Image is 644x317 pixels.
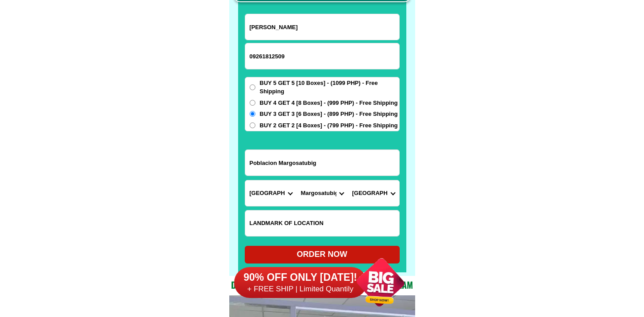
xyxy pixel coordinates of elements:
input: BUY 5 GET 5 [10 Boxes] - (1099 PHP) - Free Shipping [250,84,255,90]
span: BUY 3 GET 3 [6 Boxes] - (899 PHP) - Free Shipping [260,110,398,118]
select: Select commune [348,180,399,206]
input: BUY 2 GET 2 [4 Boxes] - (799 PHP) - Free Shipping [250,122,255,128]
h2: Dedicated and professional consulting team [229,278,415,291]
span: BUY 2 GET 2 [4 Boxes] - (799 PHP) - Free Shipping [260,121,398,130]
h6: 90% OFF ONLY [DATE]! [234,271,367,284]
input: BUY 3 GET 3 [6 Boxes] - (899 PHP) - Free Shipping [250,111,255,117]
select: Select district [297,180,348,206]
input: Input full_name [245,14,399,40]
span: BUY 4 GET 4 [8 Boxes] - (999 PHP) - Free Shipping [260,99,398,107]
h6: + FREE SHIP | Limited Quantily [234,284,367,294]
span: BUY 5 GET 5 [10 Boxes] - (1099 PHP) - Free Shipping [260,79,399,96]
select: Select province [245,180,297,206]
input: Input address [245,150,399,176]
input: Input LANDMARKOFLOCATION [245,210,399,236]
input: BUY 4 GET 4 [8 Boxes] - (999 PHP) - Free Shipping [250,100,255,106]
input: Input phone_number [245,43,399,69]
